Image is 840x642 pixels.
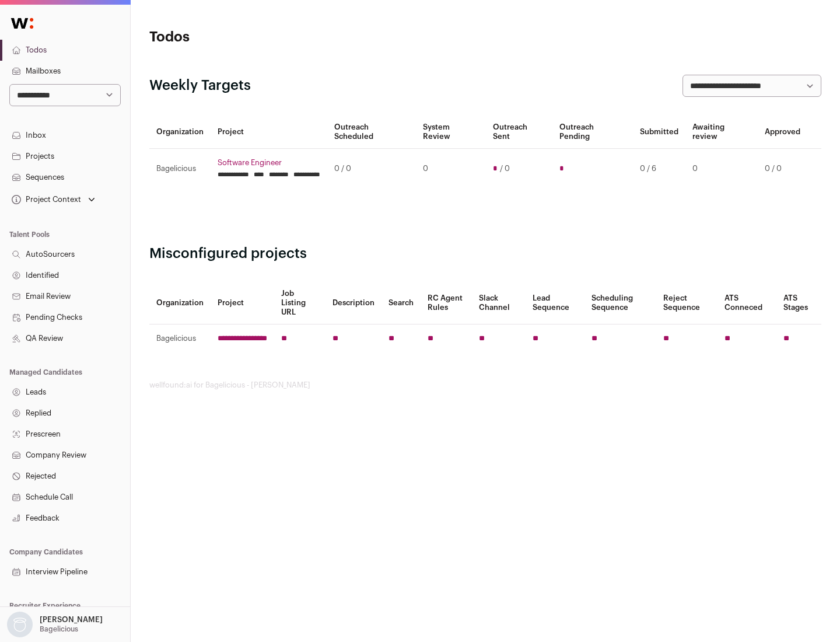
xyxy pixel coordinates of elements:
[149,325,211,353] td: Bagelicious
[758,149,807,189] td: 0 / 0
[325,282,381,325] th: Description
[633,116,685,149] th: Submitted
[327,116,416,149] th: Outreach Scheduled
[327,149,416,189] td: 0 / 0
[486,116,553,149] th: Outreach Sent
[149,381,821,390] footer: wellfound:ai for Bagelicious - [PERSON_NAME]
[685,149,758,189] td: 0
[685,116,758,149] th: Awaiting review
[211,116,327,149] th: Project
[758,116,807,149] th: Approved
[776,282,821,325] th: ATS Stages
[421,282,471,325] th: RC Agent Rules
[40,615,103,624] p: [PERSON_NAME]
[5,612,105,637] button: Open dropdown
[274,282,325,325] th: Job Listing URL
[149,116,211,149] th: Organization
[381,282,421,325] th: Search
[552,116,632,149] th: Outreach Pending
[149,28,373,47] h1: Todos
[416,149,485,189] td: 0
[500,164,510,173] span: / 0
[7,612,33,637] img: nopic.png
[149,76,251,95] h2: Weekly Targets
[40,624,78,634] p: Bagelicious
[9,191,97,208] button: Open dropdown
[656,282,718,325] th: Reject Sequence
[5,12,40,35] img: Wellfound
[9,195,81,204] div: Project Context
[416,116,485,149] th: System Review
[218,158,320,168] a: Software Engineer
[633,149,685,189] td: 0 / 6
[526,282,584,325] th: Lead Sequence
[149,149,211,189] td: Bagelicious
[149,282,211,325] th: Organization
[472,282,526,325] th: Slack Channel
[149,245,821,263] h2: Misconfigured projects
[584,282,656,325] th: Scheduling Sequence
[717,282,776,325] th: ATS Conneced
[211,282,274,325] th: Project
